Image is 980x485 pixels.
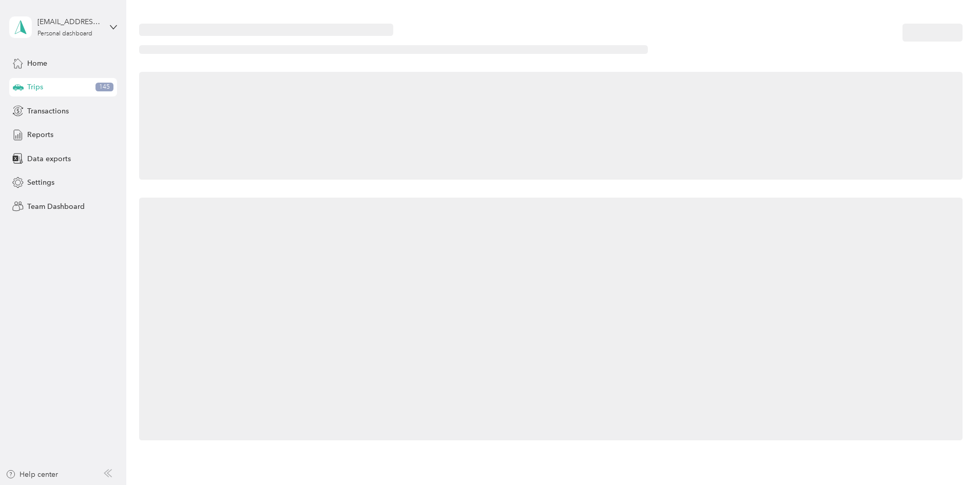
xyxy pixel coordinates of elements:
[27,82,43,92] span: Trips
[27,129,53,140] span: Reports
[923,428,980,485] iframe: Everlance-gr Chat Button Frame
[27,106,69,117] span: Transactions
[37,31,92,37] div: Personal dashboard
[37,16,102,27] div: [EMAIL_ADDRESS][DOMAIN_NAME]
[27,201,85,212] span: Team Dashboard
[27,58,47,69] span: Home
[95,83,113,92] span: 145
[6,469,58,480] button: Help center
[27,153,71,164] span: Data exports
[27,177,54,188] span: Settings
